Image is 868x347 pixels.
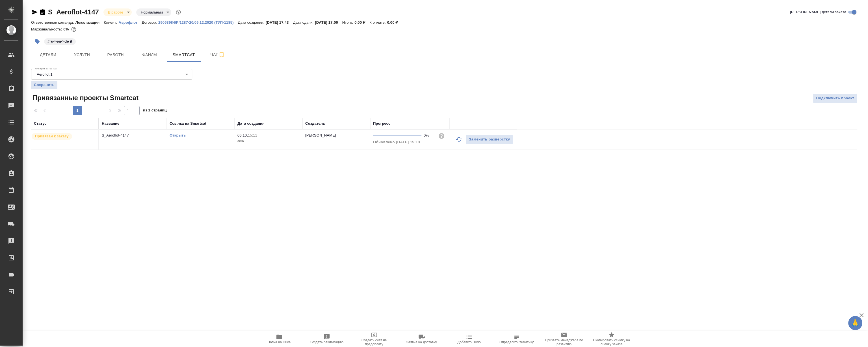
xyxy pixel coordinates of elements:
span: Smartcat [170,51,197,58]
span: Работы [102,51,129,58]
span: Сохранить [34,82,55,88]
div: Создатель [305,121,325,126]
a: Аэрофлот [119,20,142,25]
div: В работе [136,8,171,16]
button: Подключить проект [813,93,857,103]
span: Файлы [136,51,163,58]
p: 0% [63,27,70,31]
p: Договор: [142,20,158,25]
a: Открыть [170,133,186,137]
p: [DATE] 17:00 [315,20,342,25]
p: S_Aeroflot-4147 [102,133,164,138]
p: Итого: [342,20,354,25]
p: Дата создания: [238,20,266,25]
p: К оплате: [369,20,387,25]
svg: Подписаться [218,51,225,58]
p: 0,00 ₽ [387,20,402,25]
span: из 1 страниц [143,107,167,115]
p: [DATE] 17:43 [266,20,293,25]
button: Скопировать ссылку [39,9,46,16]
p: #ru->en->de it [47,39,72,44]
span: Обновлено [DATE] 15:13 [373,140,420,144]
p: Клиент: [104,20,118,25]
button: Добавить тэг [31,35,44,48]
p: Аэрофлот [119,20,142,25]
div: Дата создания [237,121,265,126]
div: Название [102,121,119,126]
button: Доп статусы указывают на важность/срочность заказа [175,8,182,16]
span: Заменить разверстку [469,136,510,143]
p: Локализация [75,20,104,25]
button: Обновить прогресс [452,133,466,146]
p: 2025 [237,138,300,144]
span: Подключить проект [816,95,854,102]
a: S_Aeroflot-4147 [48,8,99,16]
div: Статус [34,121,47,126]
button: Заменить разверстку [466,135,513,144]
p: [PERSON_NAME] [305,133,336,137]
span: Чат [204,51,231,58]
p: 06.10, [237,133,248,137]
div: Ссылка на Smartcat [170,121,206,126]
p: Маржинальность: [31,27,63,31]
span: Привязанные проекты Smartcat [31,93,138,102]
div: В работе [103,8,132,16]
p: Ответственная команда: [31,20,75,25]
span: 🙏 [850,317,860,329]
p: 15:11 [248,133,257,137]
p: Привязан к заказу [35,133,69,139]
span: [PERSON_NAME] детали заказа [790,9,846,15]
div: Aeroflot 1 [31,69,192,80]
a: 29063984/Р/1287-20/09.12.2020 (ТУП-1185) [158,20,238,25]
button: Скопировать ссылку для ЯМессенджера [31,9,38,16]
div: 0% [424,133,434,138]
button: 🙏 [848,316,862,330]
button: Aeroflot 1 [35,72,54,77]
div: Прогресс [373,121,390,126]
button: Нормальный [139,10,164,15]
span: Услуги [68,51,96,58]
button: Сохранить [31,81,57,89]
p: Дата сдачи: [293,20,315,25]
span: Детали [34,51,62,58]
button: 0.00 RUB; [70,26,77,33]
button: В работе [106,10,125,15]
span: ru->en->de it [44,39,76,43]
p: 0,00 ₽ [354,20,369,25]
p: 29063984/Р/1287-20/09.12.2020 (ТУП-1185) [158,20,238,25]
